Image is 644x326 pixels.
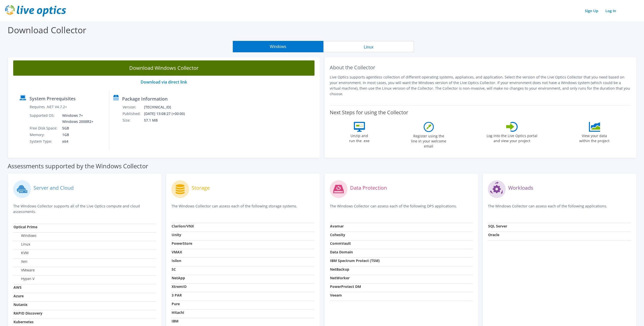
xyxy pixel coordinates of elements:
[122,104,144,110] td: Version:
[122,110,144,117] td: Published:
[330,109,408,116] label: Next Steps for using the Collector
[488,203,631,214] p: The Windows Collector can assess each of the following applications.
[58,132,94,138] td: 1GB
[488,224,507,229] strong: SQL Server
[348,132,371,143] label: Unzip and run the .exe
[13,242,30,247] label: Linux
[13,203,156,215] p: The Windows Collector supports all of the Live Optics compute and cloud assessments.
[172,232,181,237] strong: Unity
[13,233,37,238] label: Windows
[330,275,350,280] strong: NetWorker
[5,5,66,17] img: live_optics_svg.svg
[330,241,351,246] strong: CommVault
[172,293,182,298] strong: 3 PAR
[350,185,387,190] label: Data Protection
[13,60,315,76] a: Download Windows Collector
[330,64,631,71] h2: About the Collector
[144,104,191,110] td: [TECHNICAL_ID]
[330,250,353,254] strong: Data Domain
[330,284,361,289] strong: PowerProtect DM
[172,275,185,280] strong: NetApp
[29,132,58,138] td: Memory:
[8,164,148,169] label: Assessments supported by the Windows Collector
[172,319,178,323] strong: IBM
[233,41,323,52] button: Windows
[172,258,181,263] strong: Isilon
[603,7,619,14] a: Log In
[192,185,210,190] label: Storage
[122,96,168,101] label: Package Information
[323,41,414,52] button: Linux
[58,138,94,145] td: x64
[13,276,35,281] label: Hyper-V
[13,224,37,229] strong: Optical Prime
[172,224,194,229] strong: Clariion/VNX
[13,268,35,273] label: VMware
[330,224,344,229] strong: Avamar
[8,24,86,36] label: Download Collector
[330,258,380,263] strong: IBM Spectrum Protect (TSM)
[172,267,176,272] strong: SC
[410,132,448,149] label: Register using the line in your welcome email
[172,241,192,246] strong: PowerStore
[330,74,631,97] p: Live Optics supports agentless collection of different operating systems, appliances, and applica...
[171,203,314,214] p: The Windows Collector can assess each of the following storage systems.
[144,117,191,124] td: 57.1 MB
[13,302,27,307] strong: Nutanix
[13,294,24,298] strong: Azure
[13,259,27,264] label: Xen
[30,104,67,109] label: Requires .NET V4.7.2+
[29,138,58,145] td: System Type:
[172,250,182,254] strong: VMAX
[172,310,184,315] strong: Hitachi
[29,112,58,125] td: Supported OS:
[330,293,342,298] strong: Veeam
[29,96,76,101] label: System Prerequisites
[58,125,94,132] td: 5GB
[141,79,187,85] a: Download via direct link
[13,319,34,324] strong: Kubernetes
[13,311,42,316] strong: RAPID Discovery
[330,232,345,237] strong: Cohesity
[508,185,533,190] label: Workloads
[34,185,74,190] label: Server and Cloud
[330,267,349,272] strong: NetBackup
[486,132,538,143] label: Log into the Live Optics portal and view your project
[29,125,58,132] td: Free Disk Space:
[172,301,180,306] strong: Pure
[576,132,613,143] label: View your data within the project
[13,250,29,255] label: KVM
[58,112,94,125] td: Windows 7+ Windows 2008R2+
[330,203,473,214] p: The Windows Collector can assess each of the following DPS applications.
[488,232,499,237] strong: Oracle
[172,284,187,289] strong: XtremIO
[13,285,22,290] strong: AWS
[144,110,191,117] td: [DATE] 13:08:27 (+00:00)
[122,117,144,124] td: Size:
[582,7,601,14] a: Sign Up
